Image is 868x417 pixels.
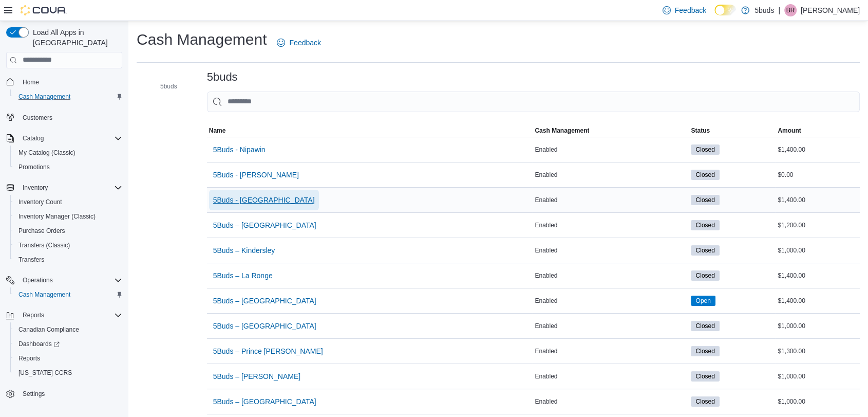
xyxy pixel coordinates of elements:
[675,5,706,15] span: Feedback
[695,271,714,280] span: Closed
[209,391,320,412] button: 5Buds – [GEOGRAPHIC_DATA]
[23,184,48,192] span: Inventory
[213,270,273,281] span: 5Buds – La Ronge
[18,182,52,194] button: Inventory
[213,371,300,382] span: 5Buds – [PERSON_NAME]
[10,322,126,337] button: Canadian Compliance
[776,244,860,257] div: $1,000.00
[14,253,122,266] span: Transfers
[213,396,316,407] span: 5Buds – [GEOGRAPHIC_DATA]
[10,287,126,302] button: Cash Management
[18,111,122,124] span: Customers
[213,195,315,205] span: 5Buds - [GEOGRAPHIC_DATA]
[14,225,69,237] a: Purchase Orders
[18,291,70,299] span: Cash Management
[14,90,74,103] a: Cash Management
[18,309,122,321] span: Reports
[801,4,860,16] p: [PERSON_NAME]
[535,126,589,135] span: Cash Management
[207,124,533,137] button: Name
[273,32,325,53] a: Feedback
[2,110,126,125] button: Customers
[213,245,275,256] span: 5Buds – Kindersley
[18,149,76,157] span: My Catalog (Classic)
[533,194,689,206] div: Enabled
[10,209,126,224] button: Inventory Manager (Classic)
[14,225,122,237] span: Purchase Orders
[146,80,181,93] button: 5buds
[533,143,689,156] div: Enabled
[18,369,72,377] span: [US_STATE] CCRS
[18,132,48,144] button: Catalog
[213,144,266,155] span: 5Buds - Nipawin
[695,170,714,179] span: Closed
[691,270,719,281] span: Closed
[533,219,689,231] div: Enabled
[533,295,689,307] div: Enabled
[776,219,860,231] div: $1,200.00
[18,112,56,124] a: Customers
[533,320,689,332] div: Enabled
[691,296,715,306] span: Open
[714,15,715,16] span: Dark Mode
[23,390,45,398] span: Settings
[213,321,316,331] span: 5Buds – [GEOGRAPHIC_DATA]
[209,265,277,286] button: 5Buds – La Ronge
[14,196,66,208] a: Inventory Count
[691,245,719,256] span: Closed
[776,269,860,282] div: $1,400.00
[533,345,689,357] div: Enabled
[2,180,126,195] button: Inventory
[14,147,122,159] span: My Catalog (Classic)
[778,4,780,16] p: |
[14,161,54,173] a: Promotions
[776,320,860,332] div: $1,000.00
[695,246,714,255] span: Closed
[14,338,64,350] a: Dashboards
[23,114,52,122] span: Customers
[160,82,177,90] span: 5buds
[14,210,122,223] span: Inventory Manager (Classic)
[18,274,57,286] button: Operations
[14,210,100,223] a: Inventory Manager (Classic)
[691,170,719,180] span: Closed
[10,366,126,380] button: [US_STATE] CCRS
[14,288,122,301] span: Cash Management
[14,161,122,173] span: Promotions
[776,370,860,383] div: $1,000.00
[209,215,320,235] button: 5Buds – [GEOGRAPHIC_DATA]
[695,321,714,331] span: Closed
[691,144,719,155] span: Closed
[209,316,320,336] button: 5Buds – [GEOGRAPHIC_DATA]
[18,132,122,144] span: Catalog
[10,160,126,174] button: Promotions
[207,71,238,83] h3: 5buds
[29,27,122,48] span: Load All Apps in [GEOGRAPHIC_DATA]
[2,75,126,89] button: Home
[14,338,122,350] span: Dashboards
[784,4,797,16] div: Briannen Rubin
[10,337,126,351] a: Dashboards
[776,169,860,181] div: $0.00
[695,347,714,356] span: Closed
[689,124,776,137] button: Status
[209,341,327,361] button: 5Buds – Prince [PERSON_NAME]
[533,169,689,181] div: Enabled
[14,367,122,379] span: Washington CCRS
[18,163,50,171] span: Promotions
[691,321,719,331] span: Closed
[213,220,316,230] span: 5Buds – [GEOGRAPHIC_DATA]
[776,194,860,206] div: $1,400.00
[10,252,126,267] button: Transfers
[695,296,710,305] span: Open
[14,352,122,365] span: Reports
[533,370,689,383] div: Enabled
[18,212,96,221] span: Inventory Manager (Classic)
[786,4,795,16] span: BR
[2,273,126,287] button: Operations
[533,395,689,408] div: Enabled
[691,220,719,230] span: Closed
[776,124,860,137] button: Amount
[23,311,44,319] span: Reports
[213,346,323,356] span: 5Buds – Prince [PERSON_NAME]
